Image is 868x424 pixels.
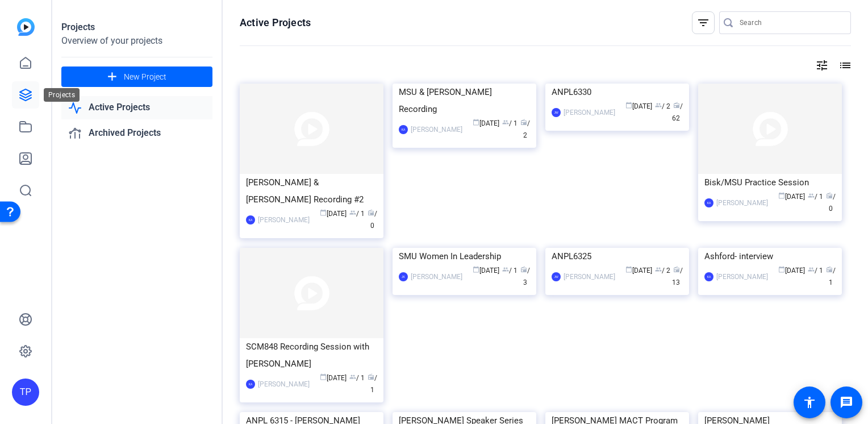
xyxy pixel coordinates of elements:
div: MSU & [PERSON_NAME] Recording [399,84,530,118]
div: [PERSON_NAME] [716,271,768,282]
span: / 1 [349,374,365,382]
div: [PERSON_NAME] [564,107,615,118]
mat-icon: list [837,59,851,72]
div: Bisk/MSU Practice Session [704,174,836,191]
span: / 2 [655,267,670,275]
span: group [655,102,662,109]
mat-icon: tune [815,59,829,72]
div: [PERSON_NAME] [411,271,462,282]
div: [PERSON_NAME] [716,197,768,209]
div: ANPL6330 [552,84,683,101]
span: calendar_today [778,266,785,273]
span: radio [520,119,527,126]
div: Ashford- interview [704,248,836,265]
span: radio [368,209,374,216]
span: / 1 [808,193,823,201]
div: KA [246,380,255,389]
span: / 2 [655,102,670,110]
span: calendar_today [778,192,785,199]
span: New Project [124,71,166,83]
span: / 1 [502,119,518,127]
span: group [808,192,815,199]
div: SMU Women In Leadership [399,248,530,265]
div: [PERSON_NAME] & [PERSON_NAME] Recording #2 [246,174,377,208]
mat-icon: accessibility [803,396,816,409]
a: Archived Projects [61,122,212,145]
h1: Active Projects [240,16,311,30]
span: group [502,266,509,273]
span: radio [368,373,374,380]
div: JK [399,272,408,281]
div: Overview of your projects [61,34,212,48]
input: Search [740,16,842,30]
div: KA [704,198,713,207]
div: KA [246,215,255,225]
div: SCM848 Recording Session with [PERSON_NAME] [246,338,377,372]
span: / 1 [826,267,836,286]
span: [DATE] [320,210,347,218]
span: / 1 [808,267,823,275]
span: radio [826,266,833,273]
div: JW [552,108,561,117]
span: radio [673,266,680,273]
span: [DATE] [473,267,499,275]
button: New Project [61,66,212,87]
span: / 1 [349,210,365,218]
div: Projects [61,20,212,34]
span: group [502,119,509,126]
div: [PERSON_NAME] [564,271,615,282]
span: [DATE] [778,267,805,275]
span: / 2 [520,119,530,139]
span: [DATE] [473,119,499,127]
img: blue-gradient.svg [17,18,35,36]
div: [PERSON_NAME] [258,214,310,226]
div: [PERSON_NAME] [411,124,462,135]
span: group [349,209,356,216]
span: calendar_today [473,119,479,126]
mat-icon: add [105,70,119,84]
span: / 13 [672,267,683,286]
div: KA [704,272,713,281]
span: calendar_today [320,209,327,216]
span: calendar_today [320,373,327,380]
span: radio [520,266,527,273]
mat-icon: filter_list [696,16,710,30]
span: / 1 [368,374,377,394]
span: calendar_today [473,266,479,273]
span: [DATE] [320,374,347,382]
span: [DATE] [625,267,652,275]
span: [DATE] [625,102,652,110]
div: KA [399,125,408,134]
span: / 1 [502,267,518,275]
span: group [349,373,356,380]
div: [PERSON_NAME] [258,379,310,390]
div: Projects [44,88,80,102]
span: group [808,266,815,273]
span: calendar_today [625,266,632,273]
div: ANPL6325 [552,248,683,265]
span: [DATE] [778,193,805,201]
span: radio [826,192,833,199]
a: Active Projects [61,96,212,119]
span: calendar_today [625,102,632,109]
span: group [655,266,662,273]
span: / 0 [368,210,377,230]
span: / 62 [672,102,683,122]
span: radio [673,102,680,109]
span: / 3 [520,267,530,286]
div: JW [552,272,561,281]
span: / 0 [826,193,836,213]
div: TP [12,379,39,406]
mat-icon: message [840,396,853,409]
